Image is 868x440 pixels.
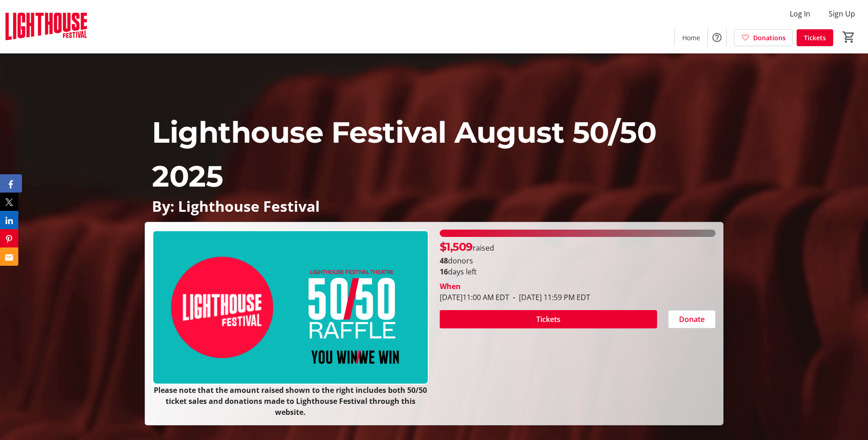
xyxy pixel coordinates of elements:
div: When [440,281,461,292]
span: Home [682,33,700,43]
p: donors [440,255,716,266]
b: 48 [440,256,448,266]
span: [DATE] 11:00 AM EDT [440,292,509,302]
button: Tickets [440,310,657,328]
span: Donate [679,314,705,325]
p: Lighthouse Festival August 50/50 2025 [152,110,716,198]
a: Donations [734,29,793,46]
span: Log In [790,8,810,19]
p: By: Lighthouse Festival [152,198,716,214]
span: $1,509 [440,240,473,253]
span: - [509,292,519,302]
button: Log In [782,6,818,21]
p: days left [440,266,716,277]
p: raised [440,239,494,255]
img: Campaign CTA Media Photo [152,230,428,385]
span: 16 [440,267,448,277]
span: Sign Up [829,8,855,19]
button: Cart [841,29,857,45]
span: Tickets [804,33,826,43]
span: [DATE] 11:59 PM EDT [509,292,590,302]
button: Sign Up [821,6,863,21]
button: Help [708,28,726,47]
strong: Please note that the amount raised shown to the right includes both 50/50 ticket sales and donati... [154,385,427,417]
a: Tickets [797,29,833,46]
span: Tickets [536,314,561,325]
div: 100% of fundraising goal reached [440,230,716,237]
img: Lighthouse Festival's Logo [5,4,87,49]
span: Donations [753,33,786,43]
button: Donate [668,310,716,328]
a: Home [675,29,707,46]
